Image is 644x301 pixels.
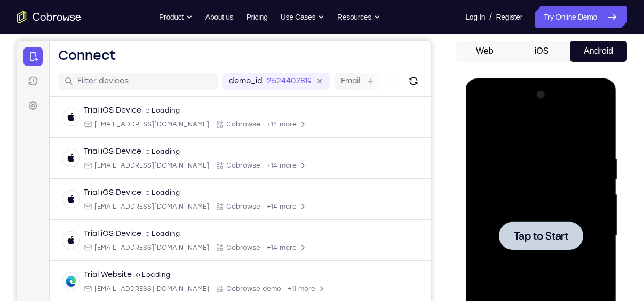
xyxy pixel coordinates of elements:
[209,244,264,252] span: Cobrowse demo
[119,230,154,239] div: Loading
[17,11,81,23] a: Go to the home page
[209,203,243,211] span: Cobrowse
[337,6,380,28] button: Resources
[513,41,570,62] button: iOS
[129,148,163,156] div: Loading
[77,121,192,129] span: ios@example.com
[209,162,243,170] span: Cobrowse
[48,152,102,163] span: Tap to Start
[67,244,192,252] div: Email
[67,65,124,75] div: Trial iOS Device
[67,188,124,199] div: Trial iOS Device
[77,162,192,170] span: ios@example.com
[250,162,280,170] span: +14 more
[570,41,627,62] button: Android
[250,203,280,211] span: +14 more
[198,203,243,211] div: App
[271,244,298,252] span: +11 more
[159,6,193,28] button: Product
[198,162,243,170] div: App
[465,6,485,28] a: Log In
[77,244,192,252] span: web@example.com
[489,11,491,23] span: /
[198,80,243,88] div: App
[77,203,192,211] span: ios@example.com
[129,107,163,115] div: Loading
[496,6,522,28] a: Register
[33,179,414,220] div: Open device details
[209,121,243,129] span: Cobrowse
[205,6,233,28] a: About us
[33,97,414,138] div: Open device details
[67,121,192,129] div: Email
[67,229,115,240] div: Trial Website
[67,147,124,157] div: Trial iOS Device
[33,56,414,97] div: Open device details
[456,41,513,62] button: Web
[67,106,124,116] div: Trial iOS Device
[198,244,264,252] div: App
[77,80,192,88] span: ios@example.com
[250,80,280,88] span: +14 more
[198,121,243,129] div: App
[67,162,192,170] div: Email
[33,220,414,262] div: Open device details
[33,143,117,171] button: Tap to Start
[281,6,324,28] button: Use Cases
[246,6,267,28] a: Pricing
[67,80,192,88] div: Email
[129,66,163,74] div: Loading
[67,203,192,211] div: Email
[535,6,627,28] a: Try Online Demo
[250,121,280,129] span: +14 more
[129,189,163,197] div: Loading
[209,80,243,88] span: Cobrowse
[33,138,414,179] div: Open device details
